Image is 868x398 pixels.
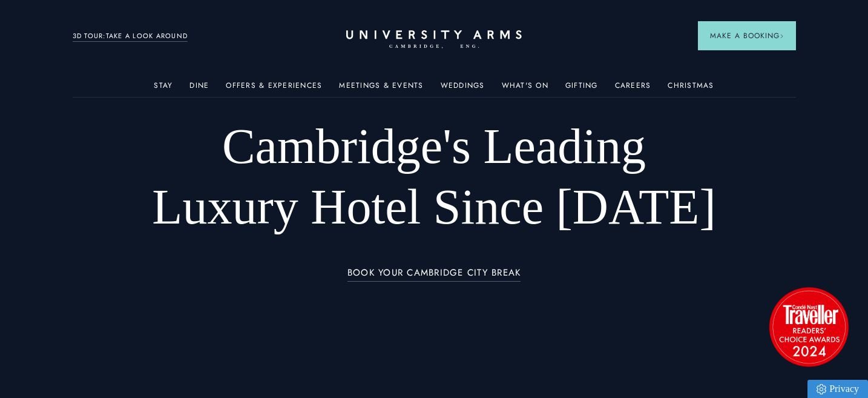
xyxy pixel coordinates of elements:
[154,81,173,97] a: Stay
[698,21,796,50] button: Make a BookingArrow icon
[668,81,714,97] a: Christmas
[565,81,598,97] a: Gifting
[347,268,521,282] a: BOOK YOUR CAMBRIDGE CITY BREAK
[807,380,868,398] a: Privacy
[339,81,423,97] a: Meetings & Events
[145,116,723,237] h1: Cambridge's Leading Luxury Hotel Since [DATE]
[73,31,188,42] a: 3D TOUR:TAKE A LOOK AROUND
[346,30,522,49] a: Home
[780,34,784,38] img: Arrow icon
[189,81,209,97] a: Dine
[615,81,651,97] a: Careers
[763,281,854,372] img: image-2524eff8f0c5d55edbf694693304c4387916dea5-1501x1501-png
[502,81,548,97] a: What's On
[710,30,784,41] span: Make a Booking
[817,384,826,394] img: Privacy
[226,81,322,97] a: Offers & Experiences
[441,81,485,97] a: Weddings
